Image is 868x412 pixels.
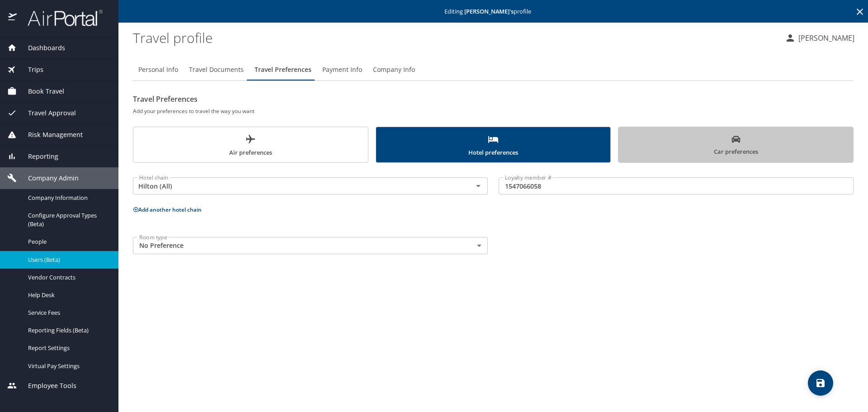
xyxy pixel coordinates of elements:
span: Company Admin [17,173,79,183]
span: Travel Documents [189,64,244,76]
span: Trips [17,65,43,75]
button: save [808,370,833,396]
span: Car preferences [624,135,848,157]
p: [PERSON_NAME] [796,33,854,43]
strong: [PERSON_NAME] 's [464,7,514,15]
span: Air preferences [139,134,363,158]
span: Company Info [373,64,415,76]
button: Open [472,180,485,192]
span: Travel Preferences [255,64,311,76]
div: No Preference [133,237,488,254]
span: Risk Management [17,130,83,140]
span: People [28,237,108,246]
span: Personal Info [138,64,178,76]
img: airportal-logo.png [18,9,103,27]
span: Company Information [28,194,108,202]
span: Hotel preferences [382,134,605,158]
span: Report Settings [28,344,108,352]
input: Select a hotel chain [136,180,458,192]
span: Users (Beta) [28,256,108,264]
span: Reporting Fields (Beta) [28,326,108,335]
span: Virtual Pay Settings [28,362,108,370]
span: Service Fees [28,308,108,317]
p: Editing profile [121,9,865,14]
h6: Add your preferences to travel the way you want [133,106,854,116]
button: [PERSON_NAME] [781,30,858,46]
span: Dashboards [17,43,65,53]
div: scrollable force tabs example [133,127,854,163]
div: Profile [133,59,854,81]
h2: Travel Preferences [133,92,854,106]
span: Help Desk [28,291,108,299]
span: Reporting [17,152,58,161]
span: Employee Tools [17,381,76,391]
span: Payment Info [322,64,362,76]
button: Add another hotel chain [133,206,202,213]
span: Book Travel [17,86,64,96]
span: Configure Approval Types (Beta) [28,211,108,228]
span: Vendor Contracts [28,273,108,282]
h1: Travel profile [133,24,778,52]
span: Travel Approval [17,108,76,118]
img: icon-airportal.png [8,9,18,27]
